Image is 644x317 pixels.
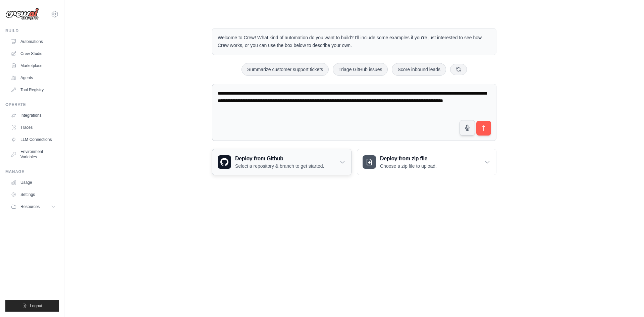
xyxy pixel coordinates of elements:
[333,63,388,76] button: Triage GitHub issues
[235,163,324,169] p: Select a repository & branch to get started.
[5,102,59,107] div: Operate
[5,300,59,312] button: Logout
[5,28,59,34] div: Build
[610,285,644,317] iframe: Chat Widget
[8,189,59,200] a: Settings
[392,63,446,76] button: Score inbound leads
[241,63,329,76] button: Summarize customer support tickets
[8,60,59,71] a: Marketplace
[8,36,59,47] a: Automations
[20,204,40,209] span: Resources
[8,72,59,83] a: Agents
[8,48,59,59] a: Crew Studio
[30,303,42,309] span: Logout
[235,155,324,163] h3: Deploy from Github
[8,122,59,133] a: Traces
[8,201,59,212] button: Resources
[8,134,59,145] a: LLM Connections
[380,163,437,169] p: Choose a zip file to upload.
[5,169,59,174] div: Manage
[5,8,39,20] img: Logo
[8,146,59,162] a: Environment Variables
[8,110,59,121] a: Integrations
[380,155,437,163] h3: Deploy from zip file
[8,177,59,188] a: Usage
[8,85,59,95] a: Tool Registry
[218,34,491,49] p: Welcome to Crew! What kind of automation do you want to build? I'll include some examples if you'...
